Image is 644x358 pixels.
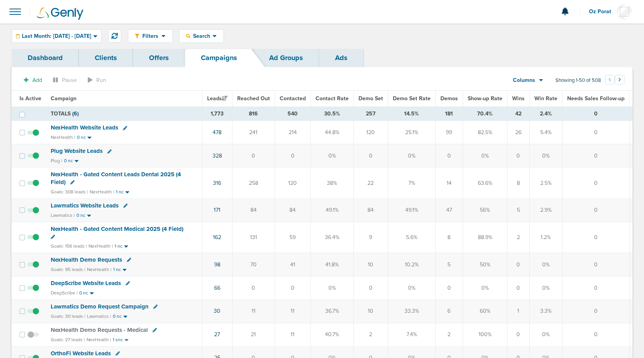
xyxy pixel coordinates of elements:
[232,276,275,300] td: 0
[113,314,122,319] small: 0 nc
[310,276,353,300] td: 0%
[213,152,222,159] a: 328
[133,49,185,67] a: Offers
[310,253,353,276] td: 41.8%
[529,323,562,346] td: 0%
[388,121,435,144] td: 25.1%
[388,168,435,198] td: 7%
[388,253,435,276] td: 10.2%
[46,106,202,121] td: TOTALS ( )
[51,326,148,333] span: NexHealth Demo Requests - Medical
[87,267,112,272] small: NexHealth |
[214,308,220,314] a: 30
[388,198,435,222] td: 49.1%
[435,222,463,253] td: 8
[463,300,507,323] td: 60%
[353,198,388,222] td: 84
[507,121,529,144] td: 26
[435,300,463,323] td: 6
[51,256,122,263] span: NexHealth Demo Requests
[435,276,463,300] td: 0
[316,95,349,102] span: Contact Rate
[388,144,435,168] td: 0%
[529,276,562,300] td: 0%
[51,135,75,140] small: NexHealth |
[463,168,507,198] td: 63.6%
[529,300,562,323] td: 3.3%
[463,121,507,144] td: 82.5%
[310,121,353,144] td: 44.8%
[353,300,388,323] td: 10
[562,168,629,198] td: 0
[393,95,431,102] span: Demo Set Rate
[463,144,507,168] td: 0%
[32,77,42,83] span: Add
[310,106,353,121] td: 30.5%
[562,144,629,168] td: 0
[319,49,364,67] a: Ads
[507,144,529,168] td: 0
[232,198,275,222] td: 84
[507,253,529,276] td: 0
[507,198,529,222] td: 5
[562,106,629,121] td: 0
[353,168,388,198] td: 22
[463,106,507,121] td: 70.4%
[562,198,629,222] td: 0
[51,95,76,102] span: Campaign
[435,198,463,222] td: 47
[232,106,275,121] td: 816
[435,144,463,168] td: 0
[113,267,121,273] small: 1 nc
[562,121,629,144] td: 0
[51,171,181,186] span: NexHealth - Gated Content Leads Dental 2025 (4 Field)
[440,95,458,102] span: Demos
[388,276,435,300] td: 0%
[529,253,562,276] td: 0%
[51,213,75,218] small: Lawmatics |
[232,168,275,198] td: 258
[310,300,353,323] td: 36.7%
[353,222,388,253] td: 9
[51,337,85,343] small: Goals: 27 leads |
[113,337,123,343] small: 1 snc
[275,144,310,168] td: 0
[51,350,111,357] span: OrthoFi Website Leads
[507,168,529,198] td: 8
[79,290,88,296] small: 0 nc
[51,202,119,209] span: Lawmatics Website Leads
[213,234,221,241] a: 162
[555,77,601,84] span: Showing 1-50 of 508
[213,129,222,136] a: 478
[353,323,388,346] td: 2
[562,253,629,276] td: 0
[275,198,310,222] td: 84
[529,222,562,253] td: 1.2%
[468,95,502,102] span: Show-up Rate
[22,34,91,39] span: Last Month: [DATE] - [DATE]
[76,213,85,218] small: 0 nc
[275,300,310,323] td: 11
[77,135,86,140] small: 0 nc
[37,7,83,20] img: Genly
[353,121,388,144] td: 120
[353,144,388,168] td: 0
[358,95,383,102] span: Demo Set
[463,253,507,276] td: 50%
[463,276,507,300] td: 0%
[280,95,306,102] span: Contacted
[529,198,562,222] td: 2.9%
[51,267,85,273] small: Goals: 95 leads |
[615,75,624,85] button: Go to next page
[275,253,310,276] td: 41
[12,49,79,67] a: Dashboard
[388,222,435,253] td: 5.6%
[353,276,388,300] td: 0
[562,323,629,346] td: 0
[79,49,133,67] a: Clients
[562,300,629,323] td: 0
[51,314,85,319] small: Goals: 30 leads |
[529,144,562,168] td: 0%
[232,300,275,323] td: 11
[388,323,435,346] td: 7.4%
